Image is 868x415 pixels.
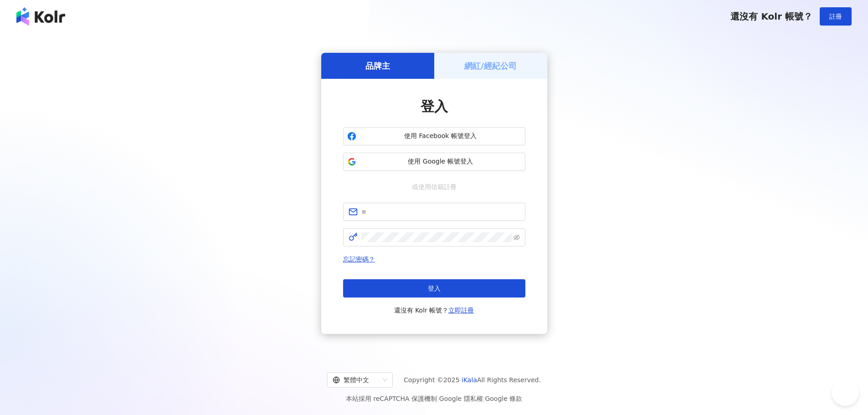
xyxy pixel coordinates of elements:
[333,373,379,387] div: 繁體中文
[829,13,842,20] span: 註冊
[365,60,390,72] h5: 品牌主
[439,395,483,402] a: Google 隱私權
[346,393,522,404] span: 本站採用 reCAPTCHA 保護機制
[360,157,521,166] span: 使用 Google 帳號登入
[394,305,474,316] span: 還沒有 Kolr 帳號？
[514,234,520,241] span: eye-invisible
[428,285,441,292] span: 登入
[343,279,525,297] button: 登入
[730,11,812,22] span: 還沒有 Kolr 帳號？
[462,376,477,384] a: iKala
[437,395,439,402] span: |
[16,7,65,26] img: logo
[343,153,525,171] button: 使用 Google 帳號登入
[820,7,852,26] button: 註冊
[343,127,525,145] button: 使用 Facebook 帳號登入
[421,98,448,114] span: 登入
[483,395,485,402] span: |
[832,379,859,406] iframe: Help Scout Beacon - Open
[404,374,541,385] span: Copyright © 2025 All Rights Reserved.
[448,307,474,314] a: 立即註冊
[406,182,463,192] span: 或使用信箱註冊
[464,60,517,72] h5: 網紅/經紀公司
[360,132,521,141] span: 使用 Facebook 帳號登入
[343,256,375,263] a: 忘記密碼？
[485,395,522,402] a: Google 條款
